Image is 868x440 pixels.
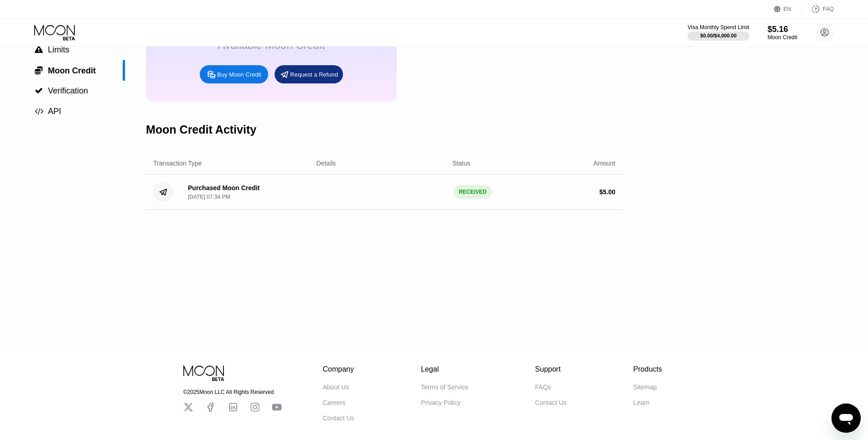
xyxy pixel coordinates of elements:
[48,107,61,116] span: API
[687,24,749,31] div: Visa Monthly Spend Limit
[275,65,343,83] div: Request a Refund
[535,399,567,406] div: Contact Us
[188,184,260,192] div: Purchased Moon Credit
[452,160,471,167] div: Status
[453,185,492,199] div: RECEIVED
[421,399,461,406] div: Privacy Policy
[323,399,346,406] div: Careers
[317,160,336,167] div: Details
[823,6,834,12] div: FAQ
[768,25,797,41] div: $5.16Moon Credit
[535,383,551,391] div: FAQs
[48,66,96,75] span: Moon Credit
[802,5,834,14] div: FAQ
[774,5,802,14] div: EN
[290,71,338,78] div: Request a Refund
[217,71,261,78] div: Buy Moon Credit
[784,6,791,12] div: EN
[633,399,650,406] div: Learn
[593,160,615,167] div: Amount
[323,414,354,422] div: Contact Us
[421,365,468,373] div: Legal
[633,383,656,391] div: Sitemap
[535,365,567,373] div: Support
[599,188,615,196] div: $ 5.00
[421,383,468,391] div: Terms of Service
[768,25,797,34] div: $5.16
[323,365,354,373] div: Company
[188,194,230,200] div: [DATE] 07:34 PM
[323,383,349,391] div: About Us
[200,65,268,83] div: Buy Moon Credit
[768,34,797,41] div: Moon Credit
[35,46,43,54] span: 
[34,46,43,54] div: 
[35,66,43,75] span: 
[183,389,282,395] div: © 2025 Moon LLC All Rights Reserved
[146,123,256,136] div: Moon Credit Activity
[48,86,88,95] span: Verification
[35,87,43,95] span: 
[687,24,749,41] div: Visa Monthly Spend Limit$0.00/$4,000.00
[832,404,861,433] iframe: Кнопка запуска окна обмена сообщениями
[34,87,43,95] div: 
[153,160,202,167] div: Transaction Type
[633,365,662,373] div: Products
[700,33,737,38] div: $0.00 / $4,000.00
[48,45,69,54] span: Limits
[35,107,43,115] span: 
[34,66,43,75] div: 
